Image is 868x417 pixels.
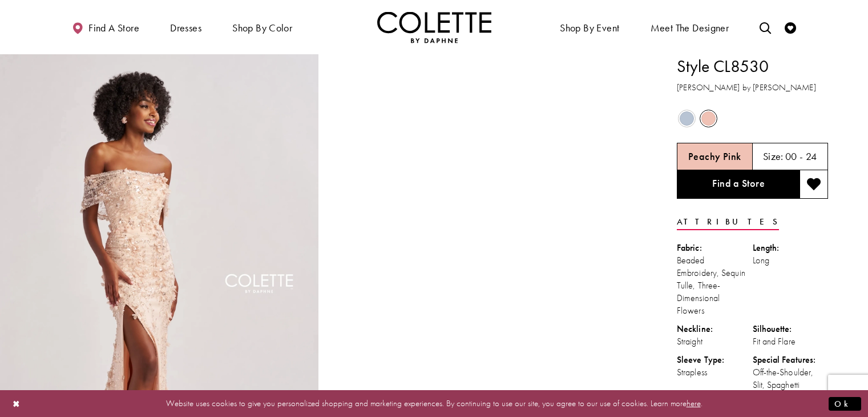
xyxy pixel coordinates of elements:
div: Ice Blue [677,109,697,129]
a: Visit Home Page [377,11,491,43]
a: Meet the designer [648,11,732,43]
span: Shop By Event [560,22,619,34]
a: Check Wishlist [782,11,799,43]
div: Neckline: [677,323,753,335]
video: Style CL8530 Colette by Daphne #1 autoplay loop mute video [324,54,643,214]
span: Size: [763,150,784,163]
h3: [PERSON_NAME] by [PERSON_NAME] [677,81,828,94]
h5: 00 - 24 [785,151,817,162]
span: Shop by color [229,11,295,43]
span: Dresses [167,11,204,43]
button: Close Dialog [7,394,26,414]
img: Colette by Daphne [377,11,491,43]
span: Meet the designer [651,22,729,34]
button: Add to wishlist [800,170,828,199]
div: Off-the-Shoulder, Slit, Spaghetti Straps Included [753,366,829,404]
span: Dresses [170,22,201,34]
div: Special Features: [753,354,829,366]
div: Product color controls state depends on size chosen [677,108,828,130]
div: Length: [753,242,829,254]
div: Sleeve Type: [677,354,753,366]
span: Shop by color [232,22,292,34]
div: Strapless [677,366,753,379]
a: Find a store [69,11,142,43]
div: Fit and Flare [753,335,829,348]
span: Find a store [88,22,139,34]
span: Shop By Event [557,11,622,43]
button: Submit Dialog [829,396,861,411]
a: Attributes [677,214,779,230]
a: Toggle search [757,11,774,43]
div: Straight [677,335,753,348]
div: Peachy Pink [699,109,718,129]
div: Silhouette: [753,323,829,335]
div: Fabric: [677,242,753,254]
a: here [687,398,701,409]
div: Beaded Embroidery, Sequin Tulle, Three-Dimensional Flowers [677,254,753,317]
div: Long [753,254,829,267]
a: Find a Store [677,170,800,199]
p: Website uses cookies to give you personalized shopping and marketing experiences. By continuing t... [82,396,786,411]
h1: Style CL8530 [677,54,828,78]
h5: Chosen color [688,151,741,162]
